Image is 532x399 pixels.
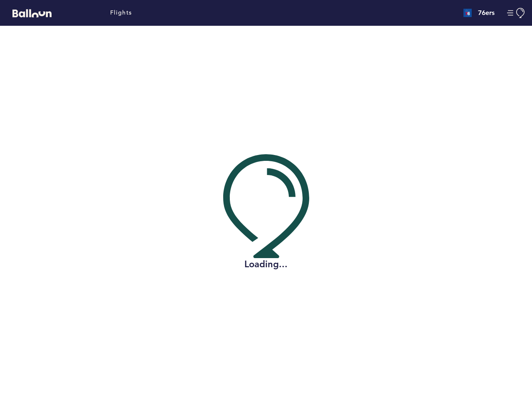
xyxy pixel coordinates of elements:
svg: Balloon [12,9,52,17]
button: Manage Account [507,8,526,18]
a: Balloon [6,8,52,17]
a: Flights [110,8,132,17]
h4: 76ers [478,8,495,18]
h2: Loading... [223,258,309,271]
